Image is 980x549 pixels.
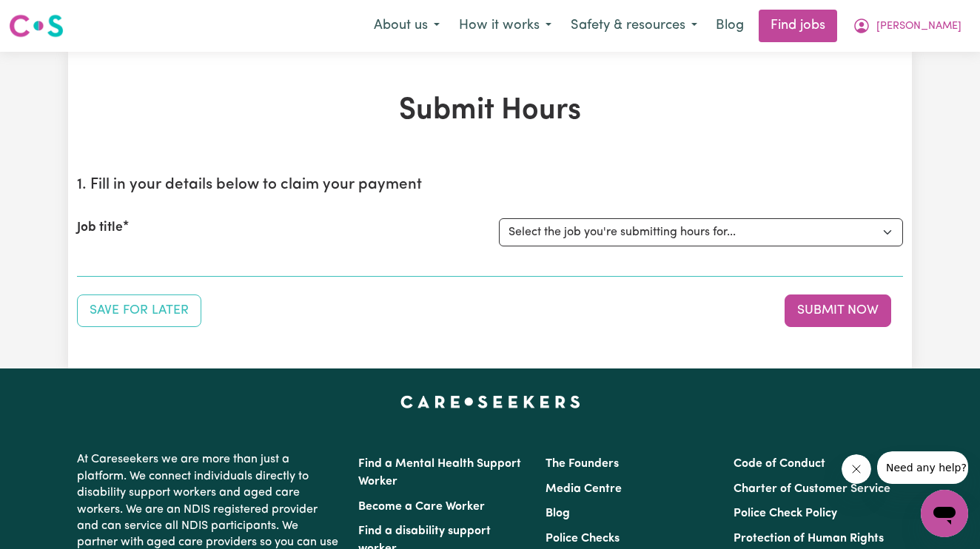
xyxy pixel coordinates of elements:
[9,9,64,43] a: Careseekers logo
[546,508,570,519] a: Blog
[707,10,753,42] a: Blog
[734,508,837,519] a: Police Check Policy
[759,10,837,42] a: Find jobs
[77,218,123,238] label: Job title
[921,490,968,537] iframe: Button to launch messaging window
[9,13,64,39] img: Careseekers logo
[546,483,622,495] a: Media Centre
[734,533,884,545] a: Protection of Human Rights
[843,10,971,41] button: My Account
[400,395,580,407] a: Careseekers home page
[785,294,891,327] button: Submit your job report
[77,93,903,129] h1: Submit Hours
[842,454,871,484] iframe: Close message
[364,10,449,41] button: About us
[546,458,619,470] a: The Founders
[546,533,620,545] a: Police Checks
[449,10,561,41] button: How it works
[77,294,201,327] button: Save your job report
[734,483,890,495] a: Charter of Customer Service
[77,176,903,195] h2: 1. Fill in your details below to claim your payment
[561,10,707,41] button: Safety & resources
[358,501,485,513] a: Become a Care Worker
[876,18,961,35] span: [PERSON_NAME]
[877,451,968,484] iframe: Message from company
[734,458,825,470] a: Code of Conduct
[358,458,521,488] a: Find a Mental Health Support Worker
